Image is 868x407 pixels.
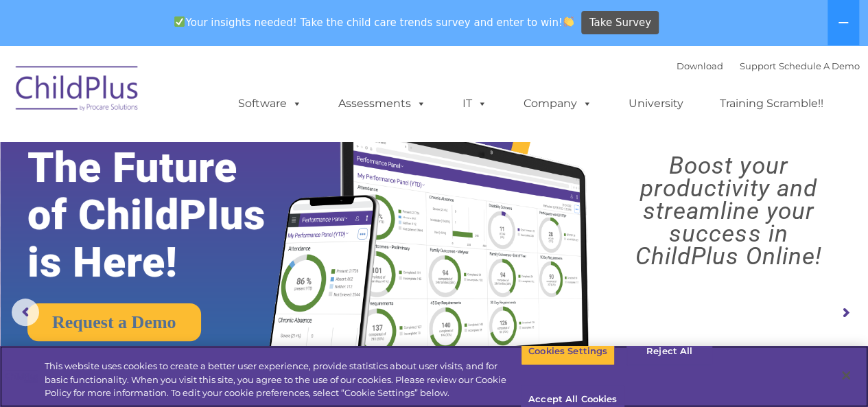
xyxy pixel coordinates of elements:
[677,60,860,71] font: |
[677,60,723,71] a: Download
[169,9,580,36] span: Your insights needed! Take the child care trends survey and enter to win!
[191,147,249,157] span: Phone number
[224,90,316,117] a: Software
[191,91,233,101] span: Last name
[27,303,201,341] a: Request a Demo
[510,90,606,117] a: Company
[615,90,697,117] a: University
[581,11,659,35] a: Take Survey
[626,337,712,366] button: Reject All
[706,90,837,117] a: Training Scramble!!
[449,90,501,117] a: IT
[9,56,146,125] img: ChildPlus by Procare Solutions
[779,60,860,71] a: Schedule A Demo
[325,90,440,117] a: Assessments
[27,144,305,286] rs-layer: The Future of ChildPlus is Here!
[740,60,776,71] a: Support
[831,360,861,391] button: Close
[600,154,857,268] rs-layer: Boost your productivity and streamline your success in ChildPlus Online!
[563,16,574,27] img: 👏
[521,337,615,366] button: Cookies Settings
[589,11,651,35] span: Take Survey
[45,360,521,400] div: This website uses cookies to create a better user experience, provide statistics about user visit...
[174,16,185,27] img: ✅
